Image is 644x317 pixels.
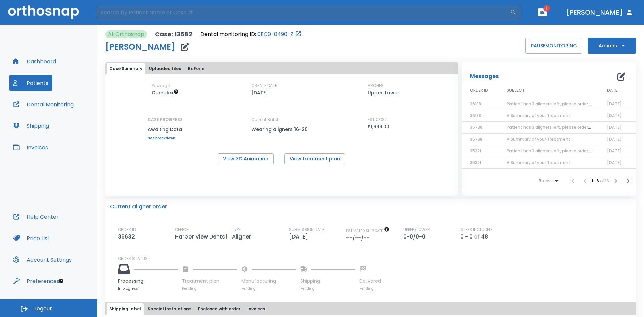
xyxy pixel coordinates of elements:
p: 48 [481,233,488,241]
p: Pending [359,286,381,291]
button: Shipping label [107,303,144,315]
button: [PERSON_NAME] [563,6,636,18]
p: CASE PROGRESS [148,117,183,123]
p: Manufacturing [241,278,296,285]
p: ARCHES [368,83,384,89]
span: [DATE] [607,101,622,107]
div: Open patient in dental monitoring portal [200,30,302,38]
p: SUBMISSION DATE [289,227,324,233]
span: [DATE] [607,160,622,165]
span: DATE [607,87,618,93]
p: CREATE DATE [251,83,277,89]
span: 1 [543,5,550,12]
button: Shipping [9,118,53,134]
p: Dental monitoring ID: [200,30,256,38]
p: of [474,233,480,241]
a: Preferences [9,273,63,289]
span: 6 [539,179,541,183]
button: Case Summary [107,63,145,74]
p: Wearing aligners 16-20 [251,125,312,134]
p: Pending [182,286,237,291]
p: Awaiting Data [148,125,183,134]
span: 35321 [470,148,481,154]
p: UPPER/LOWER [403,227,430,233]
div: tabs [107,63,457,74]
span: The date will be available after approving treatment plan [346,228,389,233]
div: tabs [107,303,635,315]
p: Messages [470,72,499,81]
p: OFFICE [175,227,189,233]
button: Special Instructions [145,303,194,315]
p: 36632 [118,233,138,241]
p: STEPS INCLUDED [460,227,492,233]
p: Shipping [300,278,355,285]
p: --/--/-- [346,234,372,242]
p: ORDER ID [118,227,136,233]
span: 35738 [470,124,482,130]
button: View treatment plan [284,153,345,164]
p: 0-0/0-0 [403,233,428,241]
p: [DATE] [251,89,268,97]
span: 35321 [470,160,481,165]
span: Patient has 3 aligners left, please order next set! [507,148,608,154]
img: Orthosnap [8,5,79,19]
button: View 3D Animation [218,153,274,164]
span: Up to 50 Steps (100 aligners) [152,89,179,96]
a: Dashboard [9,53,60,69]
span: ORDER ID [470,87,488,93]
button: Enclosed with order [195,303,243,315]
button: Uploaded files [146,63,184,74]
p: Treatment plan [182,278,237,285]
p: 0 - 0 [460,233,473,241]
p: Package [152,83,170,89]
p: $1,699.00 [368,123,389,131]
span: 36188 [470,113,481,118]
span: rows [541,179,553,183]
p: In progress [118,286,178,291]
span: 35738 [470,136,482,142]
span: [DATE] [607,113,622,118]
input: Search by Patient Name or Case # [96,6,510,19]
a: 0EC0-0490-Z [257,30,293,38]
p: EST COST [368,117,387,123]
p: Pending [241,286,296,291]
button: PAUSEMONITORING [525,38,582,54]
span: Patient has 3 aligners left, please order next set! [507,124,608,130]
p: TYPE [232,227,241,233]
span: Patient has 3 aligners left, please order next set! [507,101,608,107]
a: See breakdown [148,136,183,140]
button: Actions [588,38,636,54]
a: Invoices [9,139,52,155]
button: Help Center [9,209,63,225]
button: Patients [9,75,52,91]
p: Aligner [232,233,254,241]
p: At Orthosnap [108,30,144,38]
span: [DATE] [607,124,622,130]
span: A Summary of your Treatment [507,160,570,165]
button: Dental Monitoring [9,96,78,112]
p: [DATE] [289,233,311,241]
span: 36188 [470,101,481,107]
p: Case: 13582 [155,30,192,38]
p: Delivered [359,278,381,285]
p: Processing [118,278,178,285]
span: Logout [34,305,52,312]
p: ORDER STATUS [118,256,631,262]
span: A Summary of your Treatment [507,113,570,118]
span: [DATE] [607,148,622,154]
button: Rx Form [185,63,207,74]
button: Price List [9,230,54,246]
button: Account Settings [9,252,76,268]
button: Invoices [245,303,268,315]
p: Upper, Lower [368,89,399,97]
p: Current aligner order [110,203,167,211]
span: A Summary of your Treatment [507,136,570,142]
span: 1 - 6 [592,178,600,184]
p: Harbor View Dental [175,233,230,241]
